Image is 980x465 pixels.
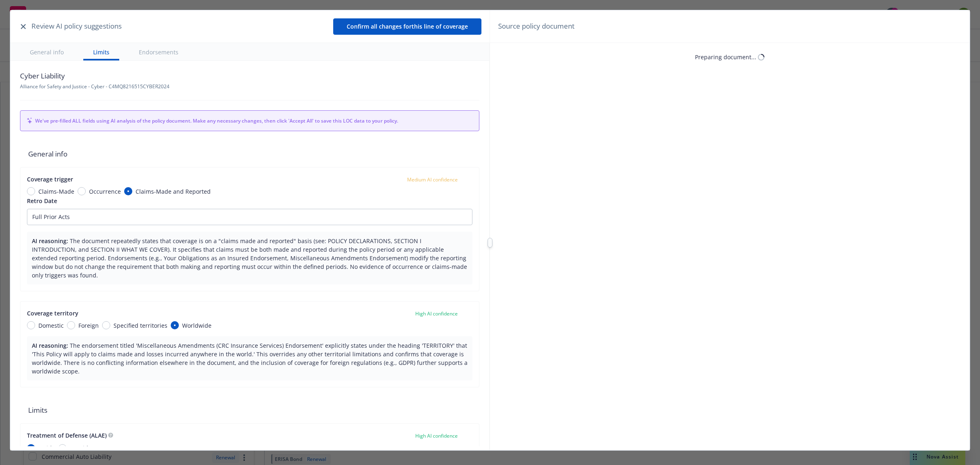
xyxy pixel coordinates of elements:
input: Claims-Made and Reported [124,187,132,195]
span: Worldwide [182,321,212,330]
input: Foreign [67,321,75,329]
span: AI reasoning: [32,237,68,245]
span: Coverage territory [27,309,78,317]
div: Preparing document... [695,53,756,61]
input: Inside [27,444,35,452]
span: Treatment of Defense (ALAE) [27,431,107,439]
button: Endorsements [129,43,188,60]
span: Foreign [78,321,99,330]
span: We've pre-filled ALL fields using AI analysis of the policy document. Make any necessary changes,... [35,117,472,124]
input: Domestic [27,321,35,329]
span: General info [20,141,479,167]
span: The endorsement titled 'Miscellaneous Amendments (CRC Insurance Services) Endorsement' explicitly... [32,342,468,375]
span: Medium AI confidence [407,176,458,183]
span: Domestic [38,321,64,330]
span: High AI confidence [415,432,458,439]
input: Specified territories [102,321,110,329]
input: Worldwide [171,321,179,329]
input: Outside [58,444,67,452]
span: Alliance for Safety and Justice - Cyber - C4MQ8216515CYBER2024 [20,83,169,90]
button: Clear [93,443,115,454]
span: Occurrence [89,187,121,196]
span: Outside [70,444,91,452]
span: The document repeatedly states that coverage is on a "claims made and reported" basis (see: POLIC... [32,237,467,279]
span: Inside [38,444,55,452]
span: Specified territories [114,321,167,330]
button: Confirm all changes forthis line of coverage [333,18,481,35]
span: Source policy document [498,21,575,31]
span: Cyber Liability [20,71,169,81]
span: AI reasoning: [32,342,68,349]
button: General info [20,43,73,60]
span: Review AI policy suggestions [31,21,122,31]
input: Occurrence [78,187,86,195]
button: Limits [83,43,119,60]
span: Coverage trigger [27,175,73,183]
span: Claims-Made and Reported [136,187,211,196]
span: Claims-Made [38,187,74,196]
input: Claims-Made [27,187,35,195]
span: High AI confidence [415,310,458,317]
span: Retro Date [27,197,57,205]
span: Limits [20,397,479,423]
